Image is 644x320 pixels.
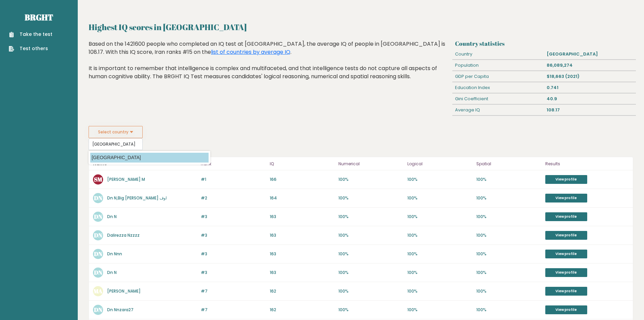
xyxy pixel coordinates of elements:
a: Dn N [107,214,117,219]
p: 100% [338,232,403,238]
p: #3 [201,214,266,220]
text: DN [94,231,102,239]
text: DN [94,194,102,202]
div: $18,663 (2021) [544,71,636,82]
div: Average IQ [452,105,544,115]
p: #7 [201,307,266,313]
p: 100% [476,176,541,183]
p: 100% [407,232,472,238]
a: View profile [545,194,587,202]
p: 100% [407,270,472,276]
p: 100% [407,195,472,201]
p: #3 [201,232,266,238]
a: [PERSON_NAME] M [107,176,145,182]
p: #7 [201,288,266,294]
p: 166 [270,176,335,183]
p: 163 [270,232,335,238]
p: 100% [476,288,541,294]
p: 100% [407,251,472,257]
p: 100% [338,251,403,257]
p: 100% [338,307,403,313]
a: View profile [545,287,587,296]
p: 100% [407,176,472,183]
div: 40.9 [544,93,636,104]
a: Test others [9,45,52,52]
a: View profile [545,250,587,258]
text: DN [94,213,102,220]
a: Brght [25,12,53,23]
a: View profile [545,268,587,277]
p: 163 [270,214,335,220]
div: 108.17 [544,105,636,115]
p: Logical [407,160,472,168]
p: 100% [476,270,541,276]
text: MA [94,287,102,295]
p: #1 [201,176,266,183]
p: 100% [476,214,541,220]
text: DN [94,250,102,258]
div: [GEOGRAPHIC_DATA] [544,49,636,60]
p: Numerical [338,160,403,168]
p: 100% [407,307,472,313]
div: Population [452,60,544,71]
a: Dn N [107,270,117,275]
a: View profile [545,212,587,221]
p: #3 [201,251,266,257]
p: Spatial [476,160,541,168]
div: Education Index [452,82,544,93]
p: 162 [270,307,335,313]
p: #3 [201,270,266,276]
a: View profile [545,305,587,314]
div: 0.741 [544,82,636,93]
p: 164 [270,195,335,201]
div: GDP per Capita [452,71,544,82]
text: SM [94,175,102,183]
text: DN [94,306,102,314]
p: 100% [476,195,541,201]
div: Gini Coefficient [452,93,544,104]
p: 100% [338,288,403,294]
p: 100% [338,270,403,276]
p: 100% [476,307,541,313]
div: Country [452,49,544,60]
h2: Highest IQ scores in [GEOGRAPHIC_DATA] [89,21,633,33]
h3: Country statistics [455,40,633,47]
text: DN [94,269,102,276]
a: list of countries by average IQ [211,48,290,56]
p: Rank [201,160,266,168]
a: Dn Nnzara27 [107,307,134,313]
p: 100% [338,195,403,201]
p: 100% [476,251,541,257]
a: Take the test [9,31,52,38]
option: [GEOGRAPHIC_DATA] [90,153,209,163]
a: Dn Nnn [107,251,122,257]
a: View profile [545,175,587,184]
p: Results [545,160,629,168]
a: Dalirezza Nzzzz [107,232,140,238]
div: 86,089,274 [544,60,636,71]
p: IQ [270,160,335,168]
p: 163 [270,251,335,257]
p: 163 [270,270,335,276]
p: 100% [476,232,541,238]
button: Select country [89,126,143,138]
a: View profile [545,231,587,240]
p: #2 [201,195,266,201]
p: 100% [407,288,472,294]
p: 100% [338,214,403,220]
a: Dn N,Big [PERSON_NAME] اوف [107,195,167,201]
a: [PERSON_NAME] [107,288,141,294]
div: Based on the 1421600 people who completed an IQ test at [GEOGRAPHIC_DATA], the average IQ of peop... [89,40,450,91]
p: 100% [338,176,403,183]
p: 100% [407,214,472,220]
p: 162 [270,288,335,294]
input: Select your country [89,138,143,150]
